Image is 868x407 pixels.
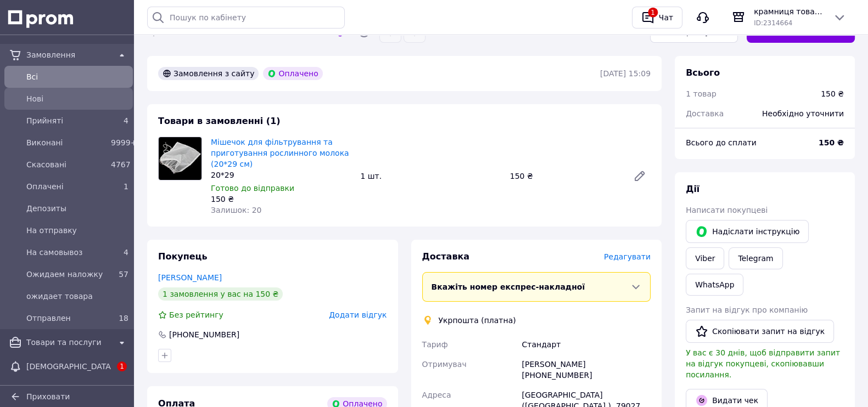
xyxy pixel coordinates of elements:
[686,220,809,243] button: Надіслати інструкцію
[119,314,128,323] span: 18
[169,310,223,319] span: Без рейтингу
[159,137,201,180] img: Мішечок для фільтрування та приготування рослинного молока (20*29 см)
[600,69,651,78] time: [DATE] 15:09
[119,270,128,279] span: 57
[124,116,128,125] span: 4
[26,392,70,401] span: Приховати
[124,182,128,191] span: 1
[124,248,128,257] span: 4
[26,269,107,280] span: Ожидаем наложку
[686,89,716,98] span: 1 товар
[629,165,651,187] a: Редагувати
[211,138,349,168] a: Мішечок для фільтрування та приготування рослинного молока (20*29 см)
[26,291,128,302] span: ожидает товара
[158,251,208,262] span: Покупець
[111,160,131,169] span: 4767
[819,138,844,147] b: 150 ₴
[686,184,699,194] span: Дії
[26,181,107,192] span: Оплачені
[117,361,127,371] span: 1
[422,360,467,369] span: Отримувач
[686,206,768,214] span: Написати покупцеві
[686,138,757,147] span: Всього до сплати
[432,282,585,291] span: Вкажіть номер експрес-накладної
[686,274,743,296] a: WhatsApp
[26,337,111,348] span: Товари та послуги
[158,67,259,80] div: Замовлення з сайту
[686,320,834,343] button: Скопіювати запит на відгук
[26,159,107,170] span: Скасовані
[519,354,653,385] div: [PERSON_NAME] [PHONE_NUMBER]
[436,315,519,326] div: Укрпошта (платна)
[211,206,261,214] span: Залишок: 20
[211,184,294,193] span: Готово до відправки
[158,287,283,301] div: 1 замовлення у вас на 150 ₴
[26,49,111,60] span: Замовлення
[755,101,850,126] div: Необхідно уточнити
[519,335,653,354] div: Стандарт
[686,348,840,379] span: У вас є 30 днів, щоб відправити запит на відгук покупцеві, скопіювавши посилання.
[168,329,240,340] div: [PHONE_NUMBER]
[263,67,322,80] div: Оплачено
[158,116,281,126] span: Товари в замовленні (1)
[26,247,107,258] span: На самовывоз
[356,168,505,184] div: 1 шт.
[754,6,824,17] span: крамниця товарів для здоров'я ДОБРІ™
[686,306,808,314] span: Запит на відгук про компанію
[422,251,470,262] span: Доставка
[147,7,345,29] input: Пошук по кабінету
[657,9,675,26] div: Чат
[422,391,451,399] span: Адреса
[211,194,351,205] div: 150 ₴
[26,313,107,324] span: Отправлен
[506,168,624,184] div: 150 ₴
[26,137,107,148] span: Виконані
[111,138,137,147] span: 9999+
[632,7,682,29] button: 1Чат
[26,203,128,214] span: Депозиты
[26,361,111,372] span: [DEMOGRAPHIC_DATA]
[604,252,651,261] span: Редагувати
[686,109,724,118] span: Доставка
[729,247,782,269] a: Telegram
[26,115,107,126] span: Прийняті
[422,340,448,349] span: Тариф
[754,19,792,27] span: ID: 2314664
[26,225,128,236] span: На отправку
[329,310,387,319] span: Додати відгук
[821,88,844,99] div: 150 ₴
[158,273,222,282] a: [PERSON_NAME]
[26,93,128,104] span: Нові
[686,67,720,78] span: Всього
[211,169,351,180] div: 20*29
[686,247,724,269] a: Viber
[26,71,128,82] span: Всi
